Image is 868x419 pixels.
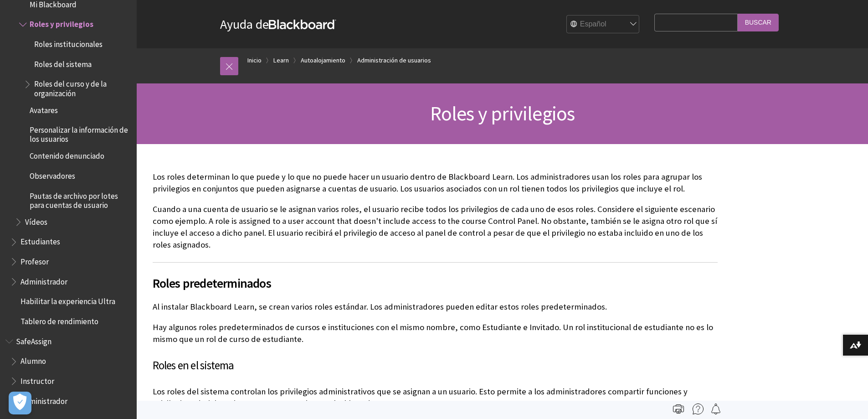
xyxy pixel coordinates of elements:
[30,17,93,29] span: Roles y privilegios
[247,55,262,66] a: Inicio
[153,357,718,374] h3: Roles en el sistema
[21,354,46,366] span: Alumno
[153,203,718,251] p: Cuando a una cuenta de usuario se le asignan varios roles, el usuario recibe todos los privilegio...
[153,262,718,293] h2: Roles predeterminados
[34,77,130,98] span: Roles del curso y de la organización
[153,171,718,195] p: Los roles determinan lo que puede y lo que no puede hacer un usuario dentro de Blackboard Learn. ...
[567,16,640,34] select: Site Language Selector
[153,321,718,345] p: Hay algunos roles predeterminados de cursos e instituciones con el mismo nombre, como Estudiante ...
[273,55,289,66] a: Learn
[21,254,49,266] span: Profesor
[5,334,131,409] nav: Book outline for Blackboard SafeAssign
[21,393,67,406] span: Administrador
[738,14,779,31] input: Buscar
[710,403,721,414] img: Follow this page
[30,103,58,115] span: Avatares
[21,274,67,286] span: Administrador
[34,57,92,69] span: Roles del sistema
[21,314,98,326] span: Tablero de rendimiento
[430,101,575,126] span: Roles y privilegios
[301,55,345,66] a: Autoalojamiento
[30,188,130,210] span: Pautas de archivo por lotes para cuentas de usuario
[30,149,104,161] span: Contenido denunciado
[21,373,54,386] span: Instructor
[21,294,115,306] span: Habilitar la experiencia Ultra
[153,301,718,313] p: Al instalar Blackboard Learn, se crean varios roles estándar. Los administradores pueden editar e...
[357,55,431,66] a: Administración de usuarios
[30,168,75,181] span: Observadores
[673,403,684,414] img: Print
[220,16,336,32] a: Ayuda deBlackboard
[16,334,51,346] span: SafeAssign
[153,386,718,409] p: Los roles del sistema controlan los privilegios administrativos que se asignan a un usuario. Esto...
[25,214,47,227] span: Vídeos
[30,122,130,144] span: Personalizar la información de los usuarios
[693,403,704,414] img: More help
[34,36,103,49] span: Roles institucionales
[9,392,31,414] button: Abrir preferencias
[21,234,60,247] span: Estudiantes
[269,20,336,29] strong: Blackboard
